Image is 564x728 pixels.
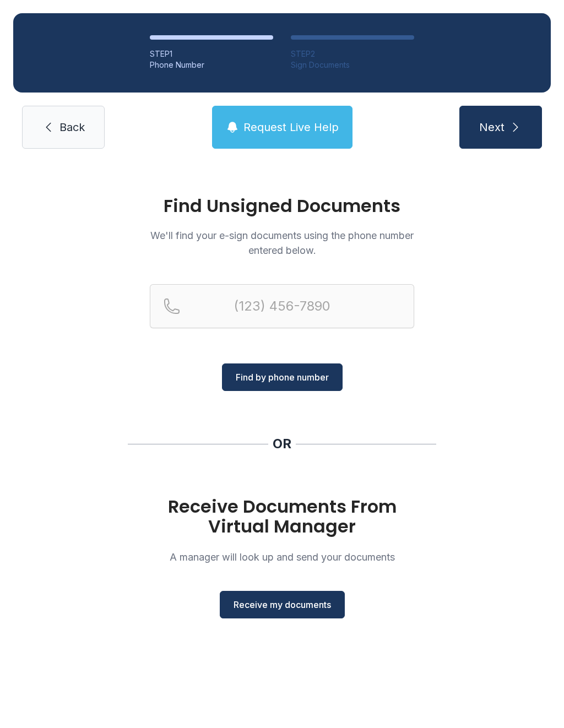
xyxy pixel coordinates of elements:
span: Request Live Help [243,119,339,135]
div: STEP 1 [150,48,273,59]
span: Find by phone number [236,371,329,384]
div: Phone Number [150,59,273,70]
span: Next [479,119,505,135]
div: STEP 2 [291,48,414,59]
h1: Receive Documents From Virtual Manager [150,497,414,536]
p: We'll find your e-sign documents using the phone number entered below. [150,228,414,258]
p: A manager will look up and send your documents [150,550,414,564]
span: Back [59,119,85,135]
h1: Find Unsigned Documents [150,197,414,215]
input: Reservation phone number [150,284,414,328]
span: Receive my documents [234,598,331,611]
div: OR [273,435,291,453]
div: Sign Documents [291,59,414,70]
